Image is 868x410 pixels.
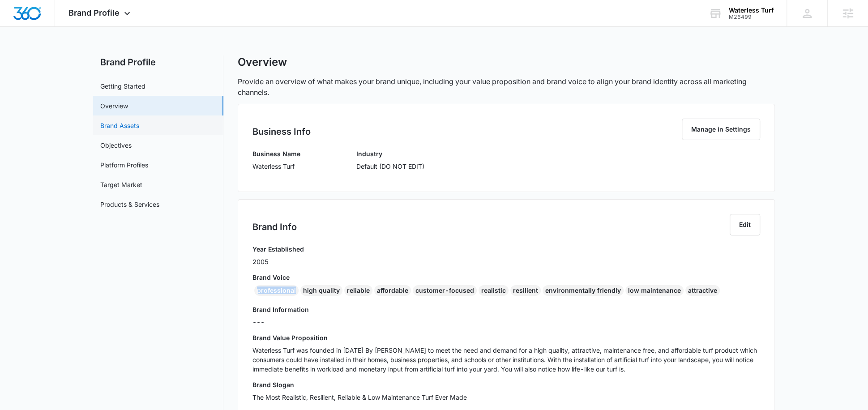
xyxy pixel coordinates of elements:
[729,7,774,14] div: account name
[730,214,760,235] button: Edit
[344,285,372,296] div: reliable
[100,81,145,91] a: Getting Started
[374,285,411,296] div: affordable
[100,101,128,111] a: Overview
[252,257,304,266] p: 2005
[625,285,684,296] div: low maintenance
[100,200,159,209] a: Products & Services
[682,119,760,140] button: Manage in Settings
[254,285,299,296] div: professional
[252,393,760,402] p: The Most Realistic, Resilient, Reliable & Low Maintenance Turf Ever Made
[729,14,774,20] div: account id
[93,56,223,69] h2: Brand Profile
[238,56,287,69] h1: Overview
[252,333,760,342] h3: Brand Value Proposition
[252,273,760,282] h3: Brand Voice
[510,285,541,296] div: resilient
[100,121,139,130] a: Brand Assets
[100,180,142,189] a: Target Market
[252,346,760,374] p: Waterless Turf was founded in [DATE] By [PERSON_NAME] to meet the need and demand for a high qual...
[252,380,760,389] h3: Brand Slogan
[685,285,720,296] div: attractive
[252,149,300,158] h3: Business Name
[479,285,509,296] div: realistic
[252,162,300,171] p: Waterless Turf
[252,244,304,254] h3: Year Established
[252,305,760,314] h3: Brand Information
[356,149,424,158] h3: Industry
[543,285,624,296] div: environmentally friendly
[300,285,342,296] div: high quality
[100,141,132,150] a: Objectives
[252,317,760,327] p: ---
[413,285,477,296] div: customer-focused
[252,125,311,138] h2: Business Info
[356,162,424,171] p: Default (DO NOT EDIT)
[238,76,775,98] p: Provide an overview of what makes your brand unique, including your value proposition and brand v...
[68,8,120,17] span: Brand Profile
[252,220,297,234] h2: Brand Info
[100,160,148,170] a: Platform Profiles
